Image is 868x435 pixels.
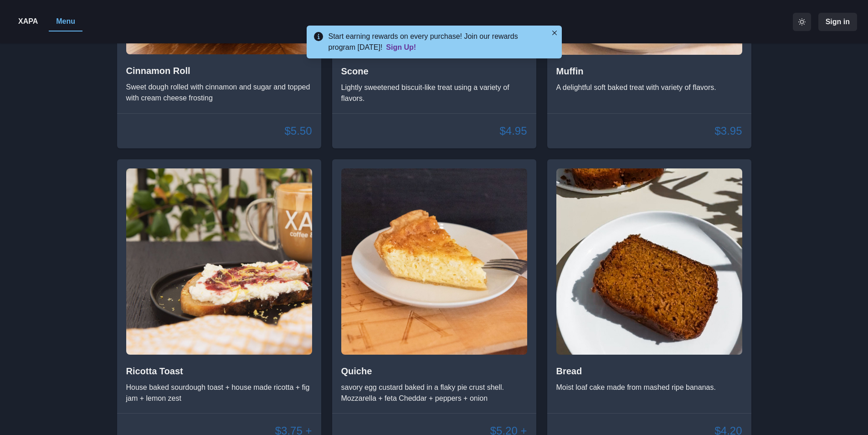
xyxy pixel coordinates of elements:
h2: Ricotta Toast [126,366,312,377]
p: $3.95 [714,123,742,139]
p: Moist loaf cake made from mashed ripe bananas. [556,382,742,393]
img: original.jpeg [341,168,527,355]
p: XAPA [18,16,38,27]
h2: Scone [341,66,527,77]
img: original.jpeg [126,168,312,355]
p: Lightly sweetened biscuit-like treat using a variety of flavors. [341,82,527,104]
h2: Quiche [341,366,527,377]
button: Sign Up! [386,43,416,52]
button: Close [549,27,560,38]
img: original.jpeg [556,168,742,355]
h2: Muffin [556,66,742,77]
p: $5.50 [284,123,312,139]
p: A delightful soft baked treat with variety of flavors. [556,82,742,93]
button: active light theme mode [793,13,811,31]
p: Sweet dough rolled with cinnamon and sugar and topped with cream cheese frosting [126,82,312,104]
p: House baked sourdough toast + house made ricotta + fig jam + lemon zest [126,382,312,404]
p: $4.95 [499,123,527,139]
button: Sign in [818,13,857,31]
p: Start earning rewards on every purchase! Join our rewards program [DATE]! [329,31,547,53]
p: Menu [56,16,75,27]
p: savory egg custard baked in a flaky pie crust shell. Mozzarella + feta Cheddar + peppers + onion [341,382,527,404]
h2: Cinnamon Roll [126,65,312,76]
h2: Bread [556,366,742,377]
